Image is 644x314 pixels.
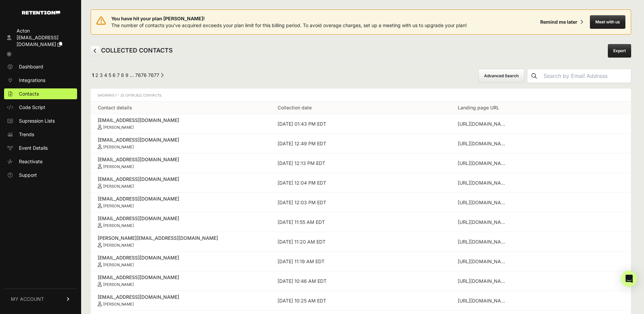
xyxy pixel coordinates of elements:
[98,93,162,97] span: Showing 1 - 25 of
[458,278,508,285] div: https://www.acton.org/research/lord-acton-quote-archive
[103,164,134,169] small: [PERSON_NAME]
[103,282,134,287] small: [PERSON_NAME]
[590,15,625,29] button: Meet with us
[92,72,94,78] em: Page 1
[117,72,120,78] a: Page 7
[91,72,164,80] div: Pagination
[271,193,451,212] td: [DATE] 12:03 PM EDT
[458,219,508,226] div: https://www.acton.org/elp
[98,274,264,287] a: [EMAIL_ADDRESS][DOMAIN_NAME] [PERSON_NAME]
[608,44,631,58] a: Export
[130,72,134,78] span: …
[98,235,264,248] a: [PERSON_NAME][EMAIL_ADDRESS][DOMAIN_NAME] [PERSON_NAME]
[19,131,34,138] span: Trends
[271,173,451,193] td: [DATE] 12:04 PM EDT
[458,238,508,245] div: https://www.acton.org/religion-liberty/volume-34-number-1/philosophical-roots-wokeism?utm_term=wo...
[103,302,134,307] small: [PERSON_NAME]
[271,134,451,153] td: [DATE] 12:49 PM EDT
[458,258,508,265] div: https://www.acton.org/research/lord-acton-quote-archive
[98,215,264,228] a: [EMAIL_ADDRESS][DOMAIN_NAME] [PERSON_NAME]
[458,105,499,110] a: Landing page URL
[19,158,43,165] span: Reactivate
[135,72,147,78] a: Page 7676
[4,102,77,113] a: Code Script
[95,72,98,78] a: Page 2
[104,72,107,78] a: Page 4
[103,204,134,208] small: [PERSON_NAME]
[98,117,264,130] a: [EMAIL_ADDRESS][DOMAIN_NAME] [PERSON_NAME]
[98,156,264,169] a: [EMAIL_ADDRESS][DOMAIN_NAME] [PERSON_NAME]
[458,140,508,147] div: https://www.acton.org/pub/commentary/2012/11/14/lbj-curse-black-vote
[4,88,77,99] a: Contacts
[98,137,264,143] div: [EMAIL_ADDRESS][DOMAIN_NAME]
[4,75,77,86] a: Integrations
[271,153,451,173] td: [DATE] 12:13 PM EDT
[130,93,162,97] span: 191,922 Contacts.
[4,25,77,50] a: Acton [EMAIL_ADDRESS][DOMAIN_NAME]
[148,72,159,78] a: Page 7677
[458,180,508,186] div: https://www.acton.org/religion-liberty/volume-35-number-3/michael-novak-thoroughly-catholic-capit...
[113,72,116,78] a: Page 6
[4,61,77,72] a: Dashboard
[98,156,264,163] div: [EMAIL_ADDRESS][DOMAIN_NAME]
[103,263,134,267] small: [PERSON_NAME]
[98,176,264,183] div: [EMAIL_ADDRESS][DOMAIN_NAME]
[271,252,451,271] td: [DATE] 11:19 AM EDT
[540,19,577,25] div: Remind me later
[19,145,48,151] span: Event Details
[98,274,264,281] div: [EMAIL_ADDRESS][DOMAIN_NAME]
[458,199,508,206] div: https://www.acton.org/pub/religion-liberty/volume-10-number-3/how-christianity-created-capitalism
[17,27,74,34] div: Acton
[538,16,586,28] button: Remind me later
[111,22,467,28] span: The number of contacts you've acquired exceeds your plan limit for this billing period. To avoid ...
[4,289,77,309] a: MY ACCOUNT
[98,137,264,149] a: [EMAIL_ADDRESS][DOMAIN_NAME] [PERSON_NAME]
[98,215,264,222] div: [EMAIL_ADDRESS][DOMAIN_NAME]
[19,63,43,70] span: Dashboard
[125,72,128,78] a: Page 9
[458,160,508,167] div: https://www.acton.org/event/2010/free-market-forum-detroit
[98,254,264,267] a: [EMAIL_ADDRESS][DOMAIN_NAME] [PERSON_NAME]
[103,223,134,228] small: [PERSON_NAME]
[98,294,264,307] a: [EMAIL_ADDRESS][DOMAIN_NAME] [PERSON_NAME]
[98,254,264,261] div: [EMAIL_ADDRESS][DOMAIN_NAME]
[478,69,524,83] button: Advanced Search
[19,172,37,179] span: Support
[11,296,44,302] span: MY ACCOUNT
[541,69,631,83] input: Search by Email Address
[103,243,134,248] small: [PERSON_NAME]
[103,184,134,189] small: [PERSON_NAME]
[98,117,264,124] div: [EMAIL_ADDRESS][DOMAIN_NAME]
[22,11,60,15] img: Retention.com
[17,35,58,47] span: [EMAIL_ADDRESS][DOMAIN_NAME]
[121,72,124,78] a: Page 8
[4,156,77,167] a: Reactivate
[98,195,264,202] div: [EMAIL_ADDRESS][DOMAIN_NAME]
[98,294,264,300] div: [EMAIL_ADDRESS][DOMAIN_NAME]
[103,145,134,149] small: [PERSON_NAME]
[19,118,55,124] span: Supression Lists
[271,114,451,134] td: [DATE] 01:43 PM EDT
[271,212,451,232] td: [DATE] 11:55 AM EDT
[4,170,77,181] a: Support
[19,104,45,111] span: Code Script
[19,77,45,84] span: Integrations
[98,176,264,189] a: [EMAIL_ADDRESS][DOMAIN_NAME] [PERSON_NAME]
[271,232,451,252] td: [DATE] 11:20 AM EDT
[4,129,77,140] a: Trends
[98,105,132,110] a: Contact details
[4,143,77,153] a: Event Details
[271,271,451,291] td: [DATE] 10:46 AM EDT
[458,297,508,304] div: https://www.acton.org/research/lord-acton-quote-archive
[271,291,451,311] td: [DATE] 10:25 AM EDT
[458,121,508,127] div: https://www.acton.org/religion-liberty/volume-28-number-3/return-nature-worship
[4,116,77,126] a: Supression Lists
[98,195,264,208] a: [EMAIL_ADDRESS][DOMAIN_NAME] [PERSON_NAME]
[100,72,103,78] a: Page 3
[19,90,39,97] span: Contacts
[103,125,134,130] small: [PERSON_NAME]
[278,105,312,110] a: Collection date
[111,15,467,22] span: You have hit your plan [PERSON_NAME]!
[98,235,264,242] div: [PERSON_NAME][EMAIL_ADDRESS][DOMAIN_NAME]
[109,72,111,78] a: Page 5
